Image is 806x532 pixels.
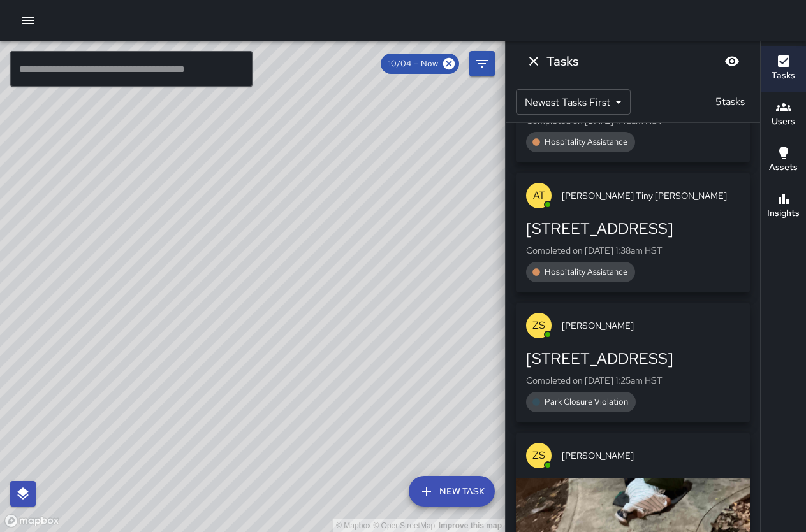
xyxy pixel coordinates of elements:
p: AT [533,188,545,203]
span: 10/04 — Now [381,57,446,70]
span: [PERSON_NAME] [562,319,740,332]
div: [STREET_ADDRESS] [526,349,740,369]
button: AT[PERSON_NAME] Tiny [PERSON_NAME][STREET_ADDRESS]Completed on [DATE] 1:38am HSTHospitality Assis... [516,173,750,292]
h6: Assets [769,161,798,175]
button: Users [761,92,806,138]
span: Hospitality Assistance [537,136,635,148]
span: Hospitality Assistance [537,266,635,278]
button: Insights [761,183,806,229]
button: New Task [409,476,495,507]
p: 5 tasks [710,94,750,110]
p: ZS [532,318,545,333]
div: Newest Tasks First [516,89,631,115]
button: Tasks [761,46,806,92]
p: Completed on [DATE] 1:38am HST [526,244,740,257]
div: [STREET_ADDRESS] [526,219,740,239]
button: Blur [719,48,745,74]
div: 10/04 — Now [381,54,459,74]
h6: Users [772,115,795,129]
button: ZS[PERSON_NAME][STREET_ADDRESS]Completed on [DATE] 1:25am HSTPark Closure Violation [516,303,750,422]
button: Dismiss [521,48,546,74]
button: Assets [761,138,806,183]
p: ZS [532,448,545,463]
h6: Insights [767,206,800,220]
span: Park Closure Violation [537,396,636,408]
h6: Tasks [546,51,578,71]
h6: Tasks [772,69,795,83]
span: [PERSON_NAME] [562,449,740,462]
button: Filters [469,51,495,76]
span: [PERSON_NAME] Tiny [PERSON_NAME] [562,189,740,202]
p: Completed on [DATE] 1:25am HST [526,374,740,387]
